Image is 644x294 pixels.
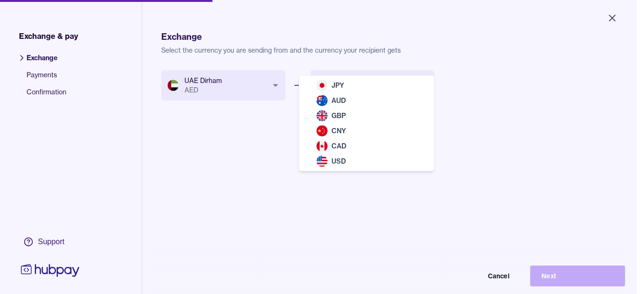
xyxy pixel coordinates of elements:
span: CNY [331,127,346,135]
button: Cancel [426,266,521,286]
span: GBP [331,111,346,120]
span: AUD [331,96,346,105]
span: JPY [331,81,344,90]
span: CAD [331,142,346,150]
span: USD [331,157,346,165]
